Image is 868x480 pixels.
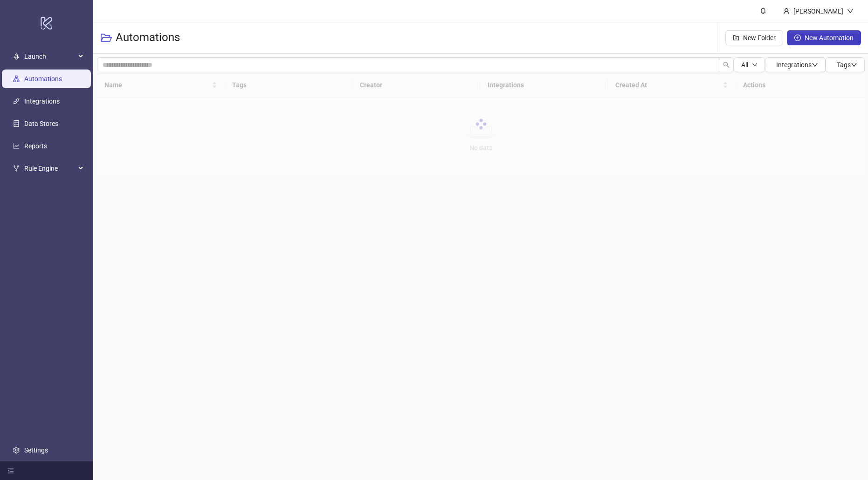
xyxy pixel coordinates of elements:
[765,57,826,72] button: Integrationsdown
[760,7,766,14] span: bell
[101,32,112,43] span: folder-open
[734,57,765,72] button: Alldown
[805,34,854,42] span: New Automation
[837,61,857,69] span: Tags
[13,165,20,172] span: fork
[7,467,14,474] span: menu-fold
[847,8,854,14] span: down
[723,62,730,68] span: search
[794,35,801,41] span: plus-circle
[24,97,60,105] a: Integrations
[24,142,47,150] a: Reports
[826,57,865,72] button: Tagsdown
[24,446,48,454] a: Settings
[24,159,76,178] span: Rule Engine
[741,61,748,69] span: All
[24,120,58,127] a: Data Stores
[24,75,62,83] a: Automations
[13,53,20,60] span: rocket
[116,30,180,45] h3: Automations
[790,6,847,16] div: [PERSON_NAME]
[787,30,861,45] button: New Automation
[743,34,776,42] span: New Folder
[851,62,857,68] span: down
[24,47,76,66] span: Launch
[725,30,783,45] button: New Folder
[812,62,818,68] span: down
[733,35,739,41] span: folder-add
[752,62,758,68] span: down
[776,61,818,69] span: Integrations
[783,8,790,14] span: user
